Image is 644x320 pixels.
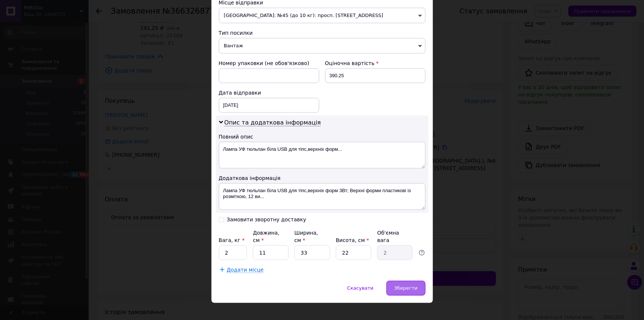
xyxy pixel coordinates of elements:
[219,89,319,96] div: Дата відправки
[219,237,245,243] label: Вага, кг
[347,285,373,291] span: Скасувати
[219,38,426,54] span: Вантаж
[325,59,426,67] div: Оціночна вартість
[219,133,426,140] div: Повний опис
[253,230,279,243] label: Довжина, см
[219,59,319,67] div: Номер упаковки (не обов'язково)
[219,30,253,36] span: Тип посилки
[219,142,426,168] textarea: Лампа УФ тюльпан біла USB для тіпс,верхніх форм...
[227,267,264,273] span: Додати місце
[219,8,426,23] span: [GEOGRAPHIC_DATA]: №45 (до 10 кг): просп. [STREET_ADDRESS]
[377,229,413,244] div: Об'ємна вага
[295,230,318,243] label: Ширина, см
[219,183,426,210] textarea: Лампа УФ тюльпан біла USB для тіпс,верхніх форм 3Вт; Верхні форми пластикові із розміткою, 12 ви...
[394,285,417,291] span: Зберегти
[219,174,426,182] div: Додаткова інформація
[224,119,321,126] span: Опис та додаткова інформація
[336,237,369,243] label: Висота, см
[227,217,306,223] div: Замовити зворотну доставку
